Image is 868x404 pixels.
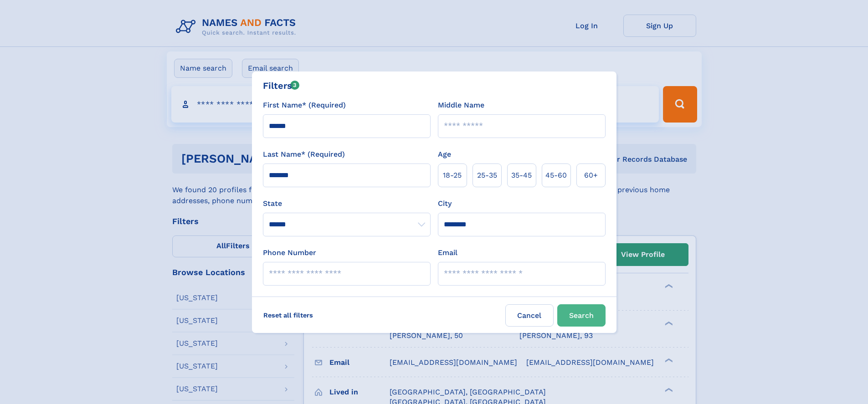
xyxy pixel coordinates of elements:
[263,198,431,209] label: State
[584,170,598,181] span: 60+
[438,149,451,160] label: Age
[438,198,452,209] label: City
[438,100,484,111] label: Middle Name
[263,149,345,160] label: Last Name* (Required)
[477,170,497,181] span: 25‑35
[263,79,300,92] div: Filters
[511,170,532,181] span: 35‑45
[545,170,567,181] span: 45‑60
[443,170,462,181] span: 18‑25
[263,247,316,258] label: Phone Number
[257,304,319,326] label: Reset all filters
[263,100,346,111] label: First Name* (Required)
[438,247,457,258] label: Email
[505,304,554,327] label: Cancel
[557,304,606,327] button: Search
